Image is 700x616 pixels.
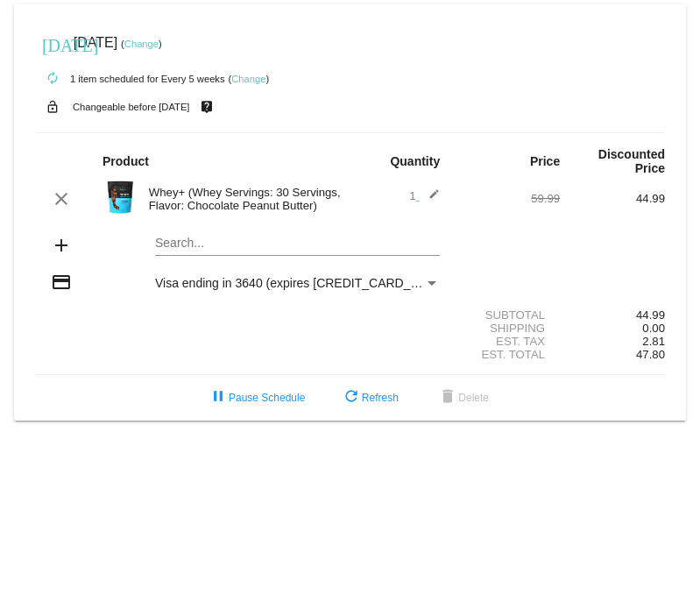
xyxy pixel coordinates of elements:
span: Pause Schedule [208,392,305,404]
mat-icon: delete [437,387,458,408]
div: Shipping [455,322,560,335]
input: Search... [155,237,440,251]
span: Visa ending in 3640 (expires [CREDIT_CARD_DATA]) [155,276,449,290]
div: Est. Tax [455,335,560,348]
mat-icon: clear [51,188,72,209]
mat-icon: pause [208,387,229,408]
div: Whey+ (Whey Servings: 30 Servings, Flavor: Chocolate Peanut Butter) [140,186,350,212]
strong: Discounted Price [598,147,665,175]
span: Delete [437,392,489,404]
strong: Quantity [390,154,440,168]
button: Pause Schedule [194,382,319,414]
a: Change [231,74,265,84]
div: 59.99 [455,192,560,205]
div: Subtotal [455,308,560,322]
div: 44.99 [560,192,665,205]
mat-icon: credit_card [51,272,72,293]
mat-icon: [DATE] [42,33,63,54]
small: 1 item scheduled for Every 5 weeks [35,74,225,84]
small: ( ) [228,74,269,84]
strong: Product [103,154,149,168]
mat-icon: add [51,235,72,256]
div: 44.99 [560,308,665,322]
span: 0.00 [642,322,665,335]
mat-icon: refresh [341,387,362,408]
strong: Price [530,154,560,168]
mat-icon: autorenew [42,68,63,89]
img: Image-1-Carousel-Whey-2lb-CPB-1000x1000-NEWEST.png [103,180,138,215]
span: 2.81 [642,335,665,348]
mat-select: Payment Method [155,276,440,290]
button: Refresh [327,382,413,414]
span: 1 [409,189,440,202]
small: Changeable before [DATE] [73,102,190,112]
span: 47.80 [636,348,665,361]
mat-icon: edit [419,188,440,209]
span: Refresh [341,392,399,404]
mat-icon: live_help [196,96,217,118]
button: Delete [423,382,503,414]
a: Change [124,39,159,49]
mat-icon: lock_open [42,96,63,118]
small: ( ) [121,39,162,49]
div: Est. Total [455,348,560,361]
